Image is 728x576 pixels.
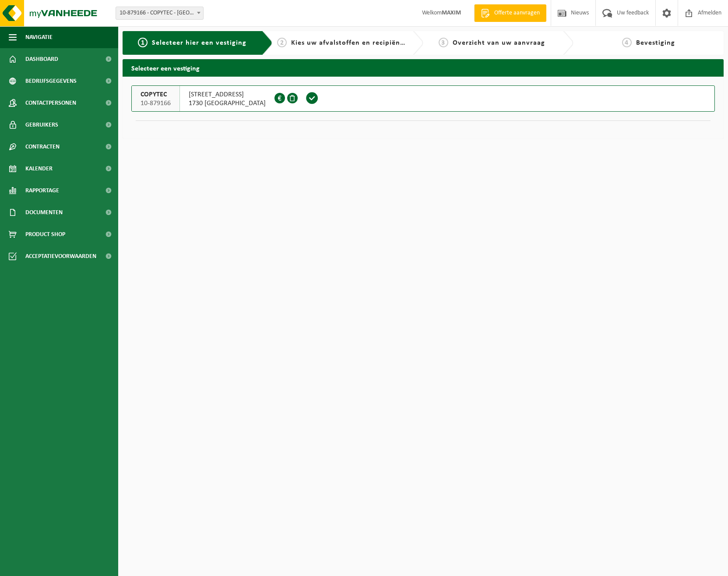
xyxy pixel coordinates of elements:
[116,7,203,19] span: 10-879166 - COPYTEC - ASSE
[622,38,632,47] span: 4
[152,39,246,46] span: Selecteer hier een vestiging
[25,223,65,245] span: Product Shop
[25,48,58,70] span: Dashboard
[25,92,76,114] span: Contactpersonen
[25,70,77,92] span: Bedrijfsgegevens
[453,39,545,46] span: Overzicht van uw aanvraag
[277,38,287,47] span: 2
[25,158,53,180] span: Kalender
[291,39,411,46] span: Kies uw afvalstoffen en recipiënten
[442,10,461,16] strong: MAXIM
[116,7,204,20] span: 10-879166 - COPYTEC - ASSE
[189,99,266,108] span: 1730 [GEOGRAPHIC_DATA]
[138,38,148,47] span: 1
[439,38,448,47] span: 3
[636,39,675,46] span: Bevestiging
[131,85,715,112] button: COPYTEC 10-879166 [STREET_ADDRESS]1730 [GEOGRAPHIC_DATA]
[123,59,724,76] h2: Selecteer een vestiging
[25,136,60,158] span: Contracten
[141,90,171,99] span: COPYTEC
[25,180,59,201] span: Rapportage
[141,99,171,108] span: 10-879166
[474,4,546,22] a: Offerte aanvragen
[492,9,542,18] span: Offerte aanvragen
[25,201,63,223] span: Documenten
[189,90,266,99] span: [STREET_ADDRESS]
[25,114,58,136] span: Gebruikers
[25,245,96,267] span: Acceptatievoorwaarden
[25,26,53,48] span: Navigatie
